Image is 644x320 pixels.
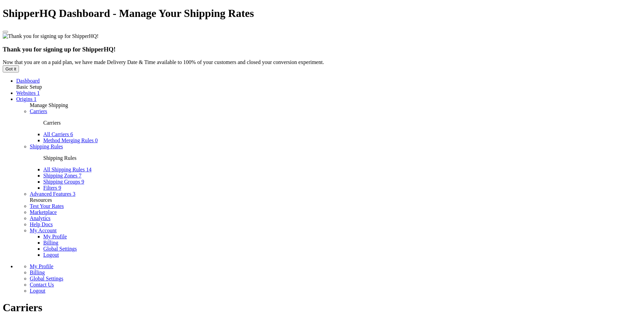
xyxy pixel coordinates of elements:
[3,7,641,20] h1: ShipperHQ Dashboard - Manage Your Shipping Rates
[30,191,75,197] a: Advanced Features 3
[73,191,75,197] span: 3
[16,90,40,96] a: Websites 1
[43,173,77,178] span: Shipping Zones
[43,240,58,246] a: Billing
[30,221,53,227] a: Help Docs
[43,137,98,143] a: Method Merging Rules 0
[30,215,641,221] li: Analytics
[30,215,50,221] a: Analytics
[3,46,641,53] h3: Thank you for signing up for ShipperHQ!
[30,276,641,282] li: Global Settings
[43,131,69,137] span: All Carriers
[43,246,641,252] li: Global Settings
[3,33,99,39] img: Thank you for signing up for ShipperHQ!
[43,240,641,246] li: Billing
[3,65,19,72] button: Got it
[16,90,641,96] li: Websites
[3,59,641,65] div: Now that you are on a paid plan, we have made Delivery Date & Time available to 100% of your cust...
[43,179,84,185] a: Shipping Groups 9
[30,209,641,215] li: Marketplace
[43,179,80,185] span: Shipping Groups
[30,102,641,108] div: Manage Shipping
[43,185,57,191] span: Filters
[81,179,84,185] span: 9
[43,234,67,239] a: My Profile
[3,301,641,314] h1: Carriers
[43,246,77,252] a: Global Settings
[30,263,53,269] a: My Profile
[43,173,641,179] li: Shipping Zones
[43,155,641,161] p: Shipping Rules
[30,282,54,287] a: Contact Us
[30,108,641,144] li: Carriers
[43,185,641,191] li: Filters
[30,288,45,294] a: Logout
[30,270,45,275] a: Billing
[30,203,641,209] li: Test Your Rates
[43,185,61,191] a: Filters 9
[30,288,641,294] li: Logout
[30,209,57,215] a: Marketplace
[30,191,71,197] span: Advanced Features
[43,179,641,185] li: Shipping Groups
[30,108,47,114] a: Carriers
[37,90,40,96] span: 1
[16,96,37,102] a: Origins 1
[43,234,641,240] li: My Profile
[43,131,73,137] a: All Carriers 6
[43,252,59,258] a: Logout
[30,144,63,149] a: Shipping Rules
[43,131,641,137] li: All Carriers
[95,137,98,143] span: 0
[30,228,641,258] li: My Account
[30,270,641,276] li: Billing
[30,191,641,197] li: Advanced Features
[30,276,63,281] a: Global Settings
[16,84,641,90] div: Basic Setup
[43,167,85,172] span: All Shipping Rules
[43,167,92,172] a: All Shipping Rules 14
[43,167,641,173] li: All Shipping Rules
[16,78,40,84] a: Dashboard
[58,185,61,191] span: 9
[16,96,641,102] li: Origins
[16,78,641,84] li: Dashboard
[30,203,64,209] a: Test Your Rates
[70,131,73,137] span: 6
[86,167,92,172] span: 14
[30,228,57,233] a: My Account
[30,282,641,288] li: Contact Us
[43,120,641,126] p: Carriers
[30,197,641,203] div: Resources
[30,144,641,191] li: Shipping Rules
[30,221,641,228] li: Help Docs
[30,263,641,270] li: My Profile
[43,137,94,143] span: Method Merging Rules
[79,173,81,178] span: 7
[16,90,35,96] span: Websites
[16,96,32,102] span: Origins
[34,96,37,102] span: 1
[43,173,81,178] a: Shipping Zones 7
[43,137,641,144] li: Method Merging Rules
